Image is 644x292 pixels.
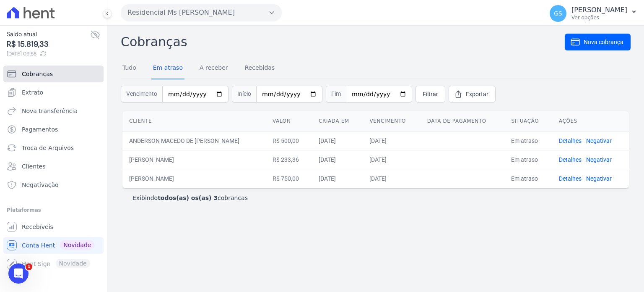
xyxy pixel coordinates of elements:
button: Residencial Ms [PERSON_NAME] [121,4,282,21]
a: Negativar [586,137,612,144]
b: todos(as) os(as) 3 [158,195,218,201]
p: Exibindo cobranças [132,194,248,202]
td: [PERSON_NAME] [122,150,266,169]
a: A receber [198,58,230,79]
a: Troca de Arquivos [3,139,104,156]
span: Saldo atual [7,30,90,39]
a: Cobranças [3,66,104,82]
td: [DATE] [312,131,363,150]
td: [DATE] [312,150,363,169]
a: Nova transferência [3,103,104,119]
td: Em atraso [504,169,552,188]
div: Plataformas [7,205,100,215]
th: Valor [266,111,312,132]
a: Exportar [449,86,496,103]
span: Fim [326,86,346,103]
th: Data de pagamento [421,111,505,132]
a: Recebíveis [3,218,104,235]
span: Conta Hent [22,241,55,250]
span: Extrato [22,88,43,97]
span: Negativação [22,181,59,189]
span: R$ 15.819,33 [7,39,90,50]
span: Nova transferência [22,107,78,115]
span: Cobranças [22,70,53,78]
a: Extrato [3,84,104,101]
a: Filtrar [415,86,445,103]
span: [DATE] 09:58 [7,50,90,58]
span: Novidade [60,240,94,250]
td: [PERSON_NAME] [122,169,266,188]
span: GS [554,11,562,16]
a: Negativar [586,175,612,182]
span: Início [232,86,256,103]
a: Negativar [586,156,612,163]
a: Tudo [121,58,138,79]
a: Recebidas [243,58,277,79]
td: R$ 500,00 [266,131,312,150]
h2: Cobranças [121,32,565,51]
span: Filtrar [423,90,438,98]
iframe: Intercom live chat [8,263,29,284]
span: Pagamentos [22,125,58,134]
span: Troca de Arquivos [22,144,74,152]
a: Em atraso [151,58,184,79]
span: Nova cobrança [584,38,623,46]
button: GS [PERSON_NAME] Ver opções [543,2,644,25]
td: [DATE] [363,131,420,150]
a: Detalhes [559,175,582,182]
span: Exportar [466,90,488,98]
p: [PERSON_NAME] [571,6,627,14]
th: Situação [504,111,552,132]
a: Negativação [3,176,104,193]
a: Detalhes [559,156,582,163]
a: Nova cobrança [565,34,631,50]
th: Criada em [312,111,363,132]
nav: Sidebar [7,66,100,272]
th: Vencimento [363,111,420,132]
td: ANDERSON MACEDO DE [PERSON_NAME] [122,131,266,150]
td: [DATE] [363,169,420,188]
span: Vencimento [121,86,162,103]
td: R$ 233,36 [266,150,312,169]
td: [DATE] [363,150,420,169]
span: 1 [26,263,32,270]
a: Conta Hent Novidade [3,237,104,254]
a: Detalhes [559,137,582,144]
span: Recebíveis [22,223,53,231]
td: Em atraso [504,150,552,169]
a: Clientes [3,158,104,175]
a: Pagamentos [3,121,104,138]
span: Clientes [22,162,45,171]
th: Cliente [122,111,266,132]
th: Ações [552,111,629,132]
td: Em atraso [504,131,552,150]
p: Ver opções [571,14,627,21]
td: [DATE] [312,169,363,188]
td: R$ 750,00 [266,169,312,188]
